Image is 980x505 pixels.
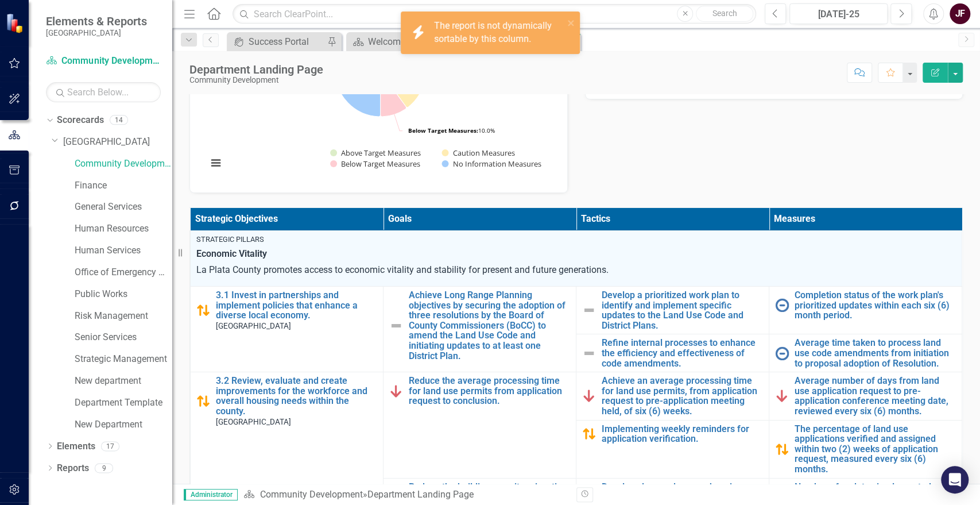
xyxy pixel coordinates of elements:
[795,424,956,475] a: The percentage of land use applications verified and assigned within two (2) weeks of application...
[576,372,769,420] td: Double-Click to Edit Right Click for Context Menu
[775,389,789,403] img: Below Plan
[330,148,421,158] button: Show Above Target Measures
[243,488,567,502] div: »
[769,372,962,420] td: Double-Click to Edit Right Click for Context Menu
[191,231,962,287] td: Double-Click to Edit
[950,3,970,24] button: JF
[216,321,291,330] span: [GEOGRAPHIC_DATA]
[75,244,172,257] a: Human Services
[368,34,444,49] div: Welcome Page
[409,290,570,361] a: Achieve Long Range Planning objectives by securing the adoption of three resolutions by the Board...
[233,4,756,24] input: Search ClearPoint...
[216,376,377,416] a: 3.2 Review, evaluate and create improvements for the workforce and overall housing needs within t...
[95,463,113,473] div: 9
[576,287,769,334] td: Double-Click to Edit Right Click for Context Menu
[189,63,323,76] div: Department Landing Page
[75,418,172,431] a: New Department
[582,389,596,403] img: Below Plan
[795,290,956,321] a: Completion status of the work plan's prioritized updates within each six (6) month period.
[196,248,956,261] span: Economic Vitality
[230,34,324,49] a: Success Portal
[380,72,406,117] path: Below Target Measures, 1.
[367,489,473,500] div: Department Landing Page
[602,376,763,416] a: Achieve an average processing time for land use permits, from application request to pre-applicat...
[75,310,172,323] a: Risk Management
[46,82,161,102] input: Search Below...
[75,396,172,410] a: Department Template
[696,6,753,22] button: Search
[208,155,224,171] button: View chart menu, Chart
[408,126,495,134] text: 10.0%
[330,159,421,169] button: Show Below Target Measures
[349,34,444,49] a: Welcome Page
[63,136,172,149] a: [GEOGRAPHIC_DATA]
[602,290,763,330] a: Develop a prioritized work plan to identify and implement specific updates to the Land Use Code a...
[75,201,172,214] a: General Services
[75,375,172,388] a: New department
[46,14,147,28] span: Elements & Reports
[75,331,172,344] a: Senior Services
[384,287,576,372] td: Double-Click to Edit Right Click for Context Menu
[576,420,769,478] td: Double-Click to Edit Right Click for Context Menu
[249,34,324,49] div: Success Portal
[202,9,556,181] div: Chart. Highcharts interactive chart.
[196,394,210,408] img: Caution
[795,376,956,416] a: Average number of days from land use application request to pre-application conference meeting da...
[452,148,514,158] text: Caution Measures
[795,338,956,368] a: Average time taken to process land use code amendments from initiation to proposal adoption of Re...
[775,346,789,360] img: No Information
[191,287,384,372] td: Double-Click to Edit Right Click for Context Menu
[196,264,956,277] p: La Plata County promotes access to economic vitality and stability for present and future generat...
[576,334,769,372] td: Double-Click to Edit Right Click for Context Menu
[712,9,737,18] span: Search
[582,427,596,441] img: Caution
[341,148,421,158] text: Above Target Measures
[789,3,888,24] button: [DATE]-25
[409,376,570,406] a: Reduce the average processing time for land use permits from application request to conclusion.
[582,346,596,360] img: Not Defined
[75,179,172,192] a: Finance
[75,222,172,236] a: Human Resources
[184,489,238,500] span: Administrator
[769,334,962,372] td: Double-Click to Edit Right Click for Context Menu
[196,234,956,245] div: Strategic Pillars
[389,319,403,333] img: Not Defined
[75,266,172,279] a: Office of Emergency Management
[6,13,26,33] img: ClearPoint Strategy
[941,466,969,494] div: Open Intercom Messenger
[452,159,541,169] text: No Information Measures
[101,441,119,451] div: 17
[202,9,551,181] svg: Interactive chart
[775,298,789,312] img: No Information
[189,76,323,84] div: Community Development
[582,303,596,317] img: Not Defined
[75,353,172,366] a: Strategic Management
[57,462,89,475] a: Reports
[769,420,962,478] td: Double-Click to Edit Right Click for Context Menu
[259,489,362,500] a: Community Development
[57,440,95,453] a: Elements
[216,417,291,426] span: [GEOGRAPHIC_DATA]
[75,288,172,301] a: Public Works
[196,303,210,317] img: Caution
[602,424,763,444] a: Implementing weekly reminders for application verification.
[57,114,104,127] a: Scorecards
[341,159,420,169] text: Below Target Measures
[408,126,478,134] tspan: Below Target Measures:
[441,148,514,158] button: Show Caution Measures
[775,442,789,456] img: Caution
[384,372,576,478] td: Double-Click to Edit Right Click for Context Menu
[793,7,884,21] div: [DATE]-25
[389,384,403,398] img: Below Plan
[46,55,161,68] a: Community Development
[769,287,962,334] td: Double-Click to Edit Right Click for Context Menu
[216,290,377,321] a: 3.1 Invest in partnerships and implement policies that enhance a diverse local economy.
[441,159,540,169] button: Show No Information Measures
[110,115,128,125] div: 14
[602,338,763,368] a: Refine internal processes to enhance the efficiency and effectiveness of code amendments.
[75,157,172,171] a: Community Development
[46,28,147,37] small: [GEOGRAPHIC_DATA]
[434,20,564,46] div: The report is not dynamically sortable by this column.
[567,16,575,29] button: close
